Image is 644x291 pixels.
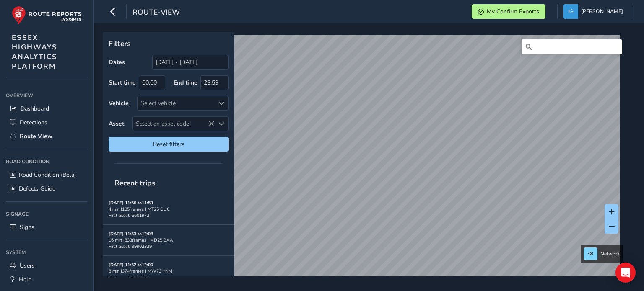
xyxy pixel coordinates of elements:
[6,102,88,116] a: Dashboard
[115,140,222,148] span: Reset filters
[615,263,636,283] div: Open Intercom Messenger
[19,185,55,193] span: Defects Guide
[6,220,88,234] a: Signs
[106,35,620,286] canvas: Map
[109,212,149,219] span: First asset: 6601972
[109,206,229,212] div: 4 min | 105 frames | MT25 GUC
[109,262,153,268] strong: [DATE] 11:52 to 12:00
[109,120,124,128] label: Asset
[109,200,153,206] strong: [DATE] 11:56 to 11:59
[20,132,52,140] span: Route View
[109,172,161,194] span: Recent trips
[472,4,545,19] button: My Confirm Exports
[109,268,229,274] div: 8 min | 374 frames | MW73 YNM
[6,259,88,273] a: Users
[133,117,214,131] span: Select an asset code
[6,208,88,220] div: Signage
[6,273,88,286] a: Help
[19,171,76,179] span: Road Condition (Beta)
[6,129,88,143] a: Route View
[109,137,229,152] button: Reset filters
[6,155,88,168] div: Road Condition
[138,96,214,110] div: Select vehicle
[109,58,125,66] label: Dates
[20,223,34,231] span: Signs
[6,116,88,129] a: Detections
[6,246,88,259] div: System
[12,6,82,25] img: rr logo
[214,117,228,131] div: Select an asset code
[6,182,88,196] a: Defects Guide
[21,105,49,113] span: Dashboard
[109,274,149,281] span: First asset: 8903101
[522,39,622,54] input: Search
[109,243,152,250] span: First asset: 39902329
[12,33,57,71] span: ESSEX HIGHWAYS ANALYTICS PLATFORM
[109,38,229,49] p: Filters
[581,4,623,19] span: [PERSON_NAME]
[6,168,88,182] a: Road Condition (Beta)
[487,8,539,15] span: My Confirm Exports
[6,89,88,102] div: Overview
[174,79,197,87] label: End time
[563,4,626,19] button: [PERSON_NAME]
[20,118,47,126] span: Detections
[132,7,180,19] span: route-view
[109,79,136,87] label: Start time
[19,276,31,283] span: Help
[600,250,620,257] span: Network
[109,231,153,237] strong: [DATE] 11:53 to 12:08
[20,262,35,270] span: Users
[109,237,229,243] div: 16 min | 833 frames | MD25 BAA
[563,4,578,19] img: diamond-layout
[109,99,129,107] label: Vehicle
